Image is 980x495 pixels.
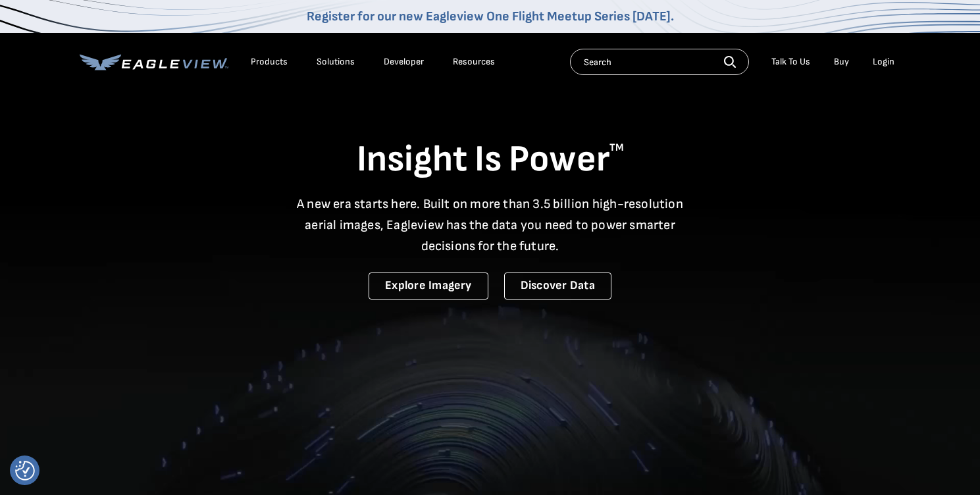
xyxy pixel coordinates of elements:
[873,56,894,68] div: Login
[15,461,35,481] button: Consent Preferences
[834,56,849,68] a: Buy
[317,56,355,68] div: Solutions
[80,137,901,183] h1: Insight Is Power
[570,49,749,75] input: Search
[15,461,35,481] img: Revisit consent button
[289,194,692,257] p: A new era starts here. Built on more than 3.5 billion high-resolution aerial images, Eagleview ha...
[609,142,624,154] sup: TM
[369,273,488,300] a: Explore Imagery
[307,9,674,24] a: Register for our new Eagleview One Flight Meetup Series [DATE].
[251,56,288,68] div: Products
[453,56,495,68] div: Resources
[384,56,424,68] a: Developer
[504,273,611,300] a: Discover Data
[771,56,810,68] div: Talk To Us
